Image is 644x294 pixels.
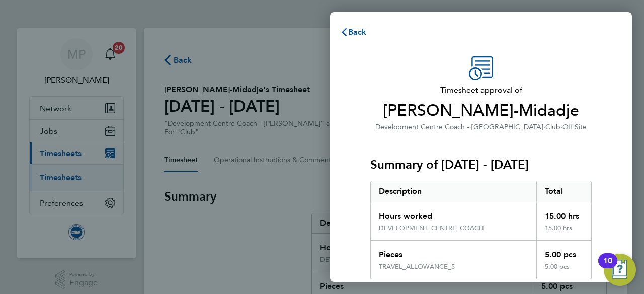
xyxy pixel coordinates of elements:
div: Hours worked [371,202,536,224]
span: Timesheet approval of [370,84,592,96]
div: 10 [603,261,612,274]
button: Back [330,22,377,42]
div: 5.00 pcs [536,241,592,263]
div: Description [371,181,536,202]
div: Pieces [371,241,536,263]
div: 5.00 pcs [536,263,592,279]
span: Off Site [562,123,587,131]
span: Development Centre Coach - [GEOGRAPHIC_DATA] [375,123,543,131]
button: Open Resource Center, 10 new notifications [604,254,636,286]
div: Summary of 01 - 31 Aug 2025 [370,181,592,279]
span: · [543,123,545,131]
div: Total [536,181,592,202]
h3: Summary of [DATE] - [DATE] [370,157,592,173]
span: · [560,123,562,131]
div: 15.00 hrs [536,202,592,224]
span: [PERSON_NAME]-Midadje [370,101,592,121]
span: Back [348,27,367,37]
div: DEVELOPMENT_CENTRE_COACH [379,224,484,232]
div: 15.00 hrs [536,224,592,240]
div: TRAVEL_ALLOWANCE_5 [379,263,455,271]
span: Club [545,123,560,131]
